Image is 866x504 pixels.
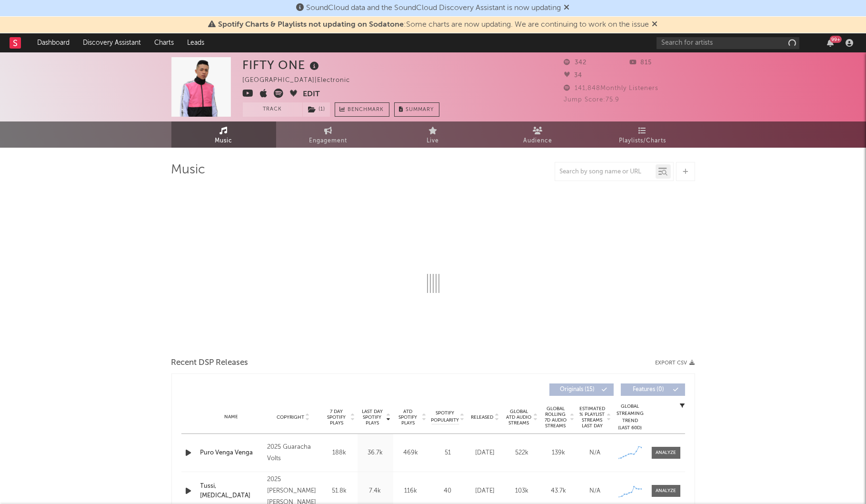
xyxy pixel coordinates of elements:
[396,486,427,496] div: 116k
[579,448,611,458] div: N/A
[621,383,685,396] button: Features(0)
[171,357,249,369] span: Recent DSP Releases
[543,448,575,458] div: 139k
[148,33,180,52] a: Charts
[219,21,404,29] span: Spotify Charts & Playlists not updating on Sodatone
[348,104,384,116] span: Benchmark
[303,102,330,117] button: (1)
[627,387,671,393] span: Features ( 0 )
[200,482,263,500] a: Tussi, [MEDICAL_DATA]
[830,36,842,43] div: 99 +
[360,409,385,426] span: Last Day Spotify Plays
[564,72,583,79] span: 34
[396,409,421,426] span: ATD Spotify Plays
[243,57,322,73] div: FIFTY ONE
[324,448,355,458] div: 188k
[303,89,320,101] button: Edit
[76,33,148,52] a: Discovery Assistant
[431,486,465,496] div: 40
[657,37,799,49] input: Search for artists
[309,135,348,147] span: Engagement
[180,33,211,52] a: Leads
[471,414,494,420] span: Released
[335,102,389,117] a: Benchmark
[469,486,501,496] div: [DATE]
[619,135,666,147] span: Playlists/Charts
[431,410,459,424] span: Spotify Popularity
[396,448,427,458] div: 469k
[506,409,532,426] span: Global ATD Audio Streams
[277,414,304,420] span: Copyright
[469,448,501,458] div: [DATE]
[564,60,587,66] span: 342
[427,135,439,147] span: Live
[579,406,606,429] span: Estimated % Playlist Streams Last Day
[543,486,575,496] div: 43.7k
[555,168,656,176] input: Search by song name or URL
[360,486,391,496] div: 7.4k
[523,135,552,147] span: Audience
[200,413,263,421] div: Name
[543,406,569,429] span: Global Rolling 7D Audio Streams
[564,85,659,91] span: 141,848 Monthly Listeners
[215,135,232,147] span: Music
[307,4,561,12] span: SoundCloud data and the SoundCloud Discovery Assistant is now updating
[549,383,614,396] button: Originals(15)
[30,33,76,52] a: Dashboard
[579,486,611,496] div: N/A
[486,121,590,148] a: Audience
[324,409,349,426] span: 7 Day Spotify Plays
[652,21,658,29] span: Dismiss
[302,102,330,117] span: ( 1 )
[360,448,391,458] div: 36.7k
[506,448,538,458] div: 522k
[171,121,276,148] a: Music
[827,39,834,47] button: 99+
[243,102,302,117] button: Track
[556,387,599,393] span: Originals ( 15 )
[590,121,695,148] a: Playlists/Charts
[406,107,434,112] span: Summary
[200,448,263,458] a: Puro Venga Venga
[324,486,355,496] div: 51.8k
[431,448,465,458] div: 51
[276,121,381,148] a: Engagement
[219,21,649,29] span: : Some charts are now updating. We are continuing to work on the issue
[394,102,439,117] button: Summary
[243,75,361,86] div: [GEOGRAPHIC_DATA] | Electronic
[267,442,319,464] div: 2025 Guaracha Volts
[564,97,620,103] span: Jump Score: 75.9
[381,121,486,148] a: Live
[656,360,695,366] button: Export CSV
[629,60,652,66] span: 815
[506,486,538,496] div: 103k
[564,4,570,12] span: Dismiss
[616,403,645,432] div: Global Streaming Trend (Last 60D)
